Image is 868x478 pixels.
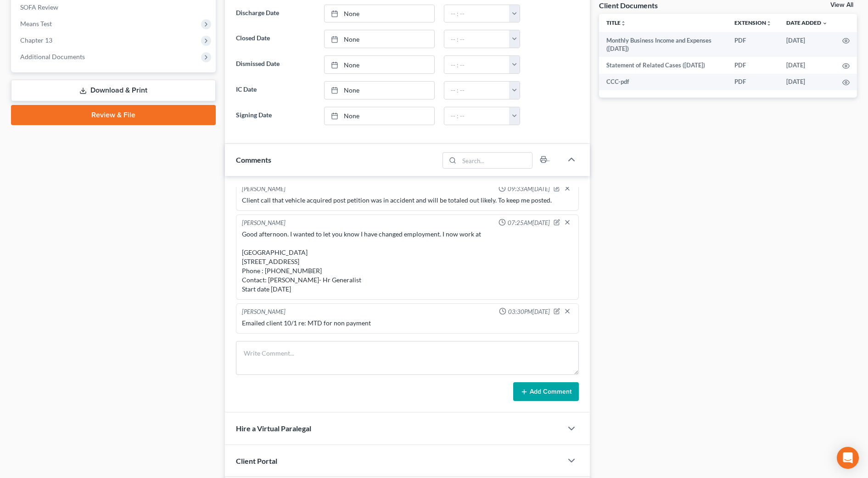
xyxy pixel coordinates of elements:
[508,185,550,193] span: 09:33AM[DATE]
[786,19,828,26] a: Date Added expand_more
[325,107,434,125] a: None
[325,82,434,99] a: None
[459,153,532,168] input: Search...
[242,196,573,205] div: Client call that vehicle acquired post petition was in accident and will be totaled out likely. T...
[231,5,319,23] label: Discharge Date
[11,105,216,125] a: Review & File
[231,55,319,74] label: Dismissed Date
[508,308,550,316] span: 03:30PM[DATE]
[236,456,277,465] span: Client Portal
[599,32,727,57] td: Monthly Business Income and Expenses ([DATE])
[236,424,311,433] span: Hire a Virtual Paralegal
[599,0,658,10] div: Client Documents
[444,56,510,73] input: -- : --
[325,30,434,48] a: None
[444,30,510,48] input: -- : --
[444,5,510,22] input: -- : --
[325,56,434,73] a: None
[830,2,853,8] a: View All
[231,30,319,48] label: Closed Date
[444,82,510,99] input: -- : --
[20,20,52,27] span: Means Test
[599,74,727,90] td: CCC-pdf
[779,74,835,90] td: [DATE]
[513,382,579,401] button: Add Comment
[242,230,573,294] div: Good afternoon. I wanted to let you know I have changed employment. I now work at [GEOGRAPHIC_DAT...
[11,80,216,101] a: Download & Print
[236,155,271,164] span: Comments
[727,57,779,73] td: PDF
[444,107,510,125] input: -- : --
[20,53,85,60] span: Additional Documents
[766,21,772,26] i: unfold_more
[621,21,626,26] i: unfold_more
[779,57,835,73] td: [DATE]
[599,57,727,73] td: Statement of Related Cases ([DATE])
[325,5,434,22] a: None
[606,19,626,26] a: Titleunfold_more
[242,219,286,228] div: [PERSON_NAME]
[822,21,828,26] i: expand_more
[779,32,835,57] td: [DATE]
[242,319,573,328] div: Emailed client 10/1 re: MTD for non payment
[242,185,286,194] div: [PERSON_NAME]
[508,219,550,227] span: 07:25AM[DATE]
[727,74,779,90] td: PDF
[231,107,319,125] label: Signing Date
[734,19,772,26] a: Extensionunfold_more
[837,447,859,469] div: Open Intercom Messenger
[20,3,58,11] span: SOFA Review
[20,36,52,44] span: Chapter 13
[242,308,286,317] div: [PERSON_NAME]
[231,81,319,99] label: IC Date
[727,32,779,57] td: PDF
